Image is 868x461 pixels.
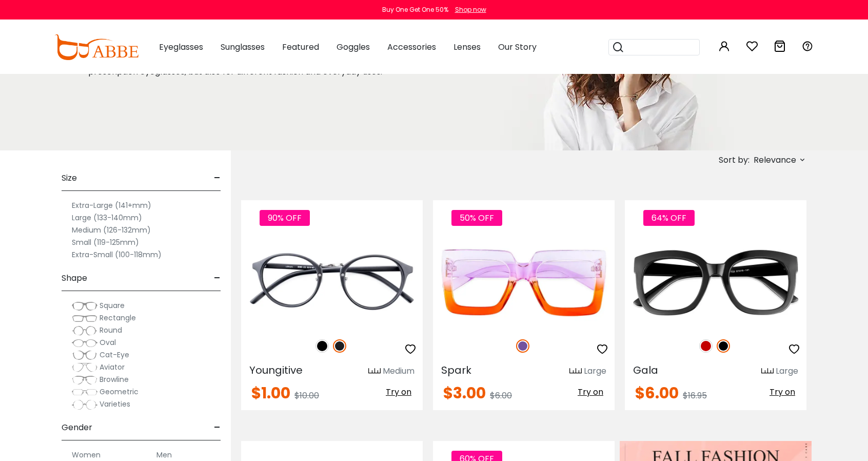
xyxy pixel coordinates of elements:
[282,41,319,53] span: Featured
[221,41,265,53] span: Sunglasses
[635,382,679,404] span: $6.00
[761,368,774,375] img: size ruler
[516,339,529,353] img: Purple
[100,337,116,348] span: Oval
[72,236,139,248] label: Small (119-125mm)
[214,415,221,440] span: -
[315,339,329,353] img: Black
[455,5,486,14] div: Shop now
[294,390,319,401] span: $10.00
[717,339,730,353] img: Black
[72,301,97,311] img: Square.png
[443,382,486,404] span: $3.00
[214,166,221,190] span: -
[72,224,151,236] label: Medium (126-132mm)
[100,374,129,385] span: Browline
[643,210,695,226] span: 64% OFF
[625,237,806,328] img: Black Gala - Plastic ,Universal Bridge Fit
[441,363,471,377] span: Spark
[633,363,658,377] span: Gala
[214,266,221,291] span: -
[62,266,87,291] span: Shape
[100,325,122,335] span: Round
[72,387,97,397] img: Geometric.png
[451,210,502,226] span: 50% OFF
[433,237,615,328] img: Purple Spark - Plastic ,Universal Bridge Fit
[156,449,172,461] label: Men
[584,365,606,377] div: Large
[72,399,97,410] img: Varieties.png
[383,365,415,377] div: Medium
[100,300,125,311] span: Square
[382,5,448,14] div: Buy One Get One 50%
[241,237,423,328] img: Matte-black Youngitive - Plastic ,Adjust Nose Pads
[72,375,97,385] img: Browline.png
[72,212,142,224] label: Large (133-140mm)
[498,41,537,53] span: Our Story
[578,386,603,398] span: Try on
[249,363,303,377] span: Youngitive
[100,350,129,360] span: Cat-Eye
[72,350,97,360] img: Cat-Eye.png
[100,387,139,397] span: Geometric
[337,41,370,53] span: Goggles
[100,399,130,409] span: Varieties
[699,339,713,353] img: Red
[100,313,136,323] span: Rectangle
[72,449,101,461] label: Women
[72,338,97,348] img: Oval.png
[62,166,77,190] span: Size
[754,151,796,169] span: Relevance
[159,41,203,53] span: Eyeglasses
[72,313,97,323] img: Rectangle.png
[260,210,310,226] span: 90% OFF
[453,41,481,53] span: Lenses
[387,41,436,53] span: Accessories
[683,390,707,401] span: $16.95
[54,34,139,60] img: abbeglasses.com
[72,362,97,373] img: Aviator.png
[72,325,97,336] img: Round.png
[72,248,162,261] label: Extra-Small (100-118mm)
[383,386,415,399] button: Try on
[766,386,798,399] button: Try on
[770,386,795,398] span: Try on
[719,154,749,166] span: Sort by:
[386,386,411,398] span: Try on
[569,368,582,375] img: size ruler
[100,362,125,372] span: Aviator
[333,339,346,353] img: Matte Black
[251,382,290,404] span: $1.00
[575,386,606,399] button: Try on
[490,390,512,401] span: $6.00
[72,199,151,212] label: Extra-Large (141+mm)
[62,415,92,440] span: Gender
[776,365,798,377] div: Large
[450,5,486,14] a: Shop now
[368,368,381,375] img: size ruler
